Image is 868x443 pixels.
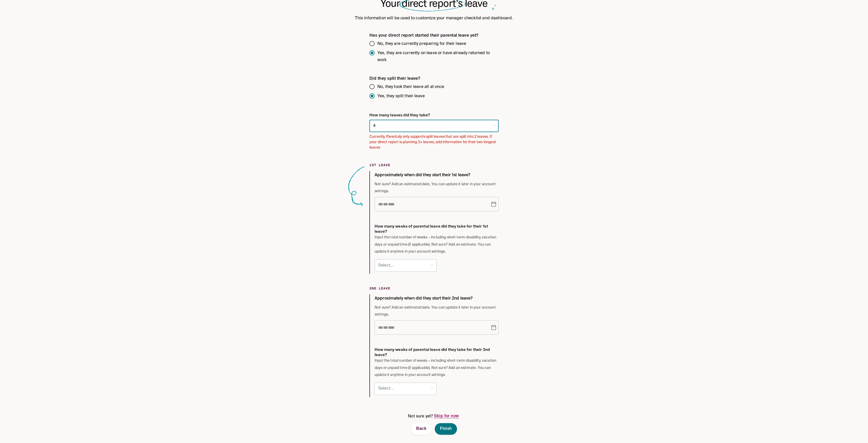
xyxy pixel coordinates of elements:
button: Choose date [489,199,498,209]
h6: This information will be used to customize your manager checklist and dashboard. [355,16,513,21]
h5: Did they split their leave? [369,76,499,82]
h6: 2nd leave [369,286,493,291]
span: Not sure? Add an estimated date. You can update it later in your account settings. [375,181,499,195]
h6: 1st leave [369,163,493,168]
span: Approximately when did they start their 1st leave? [375,172,499,179]
span: Approximately when did they start their 2nd leave? [375,295,499,302]
p: Input the total number of weeks – including short-term disability, vacation days or unpaid time (... [375,234,499,255]
button: Finish [435,423,457,435]
h4: How many weeks of parental leave did they take for their 2nd leave? [375,347,499,357]
div: Select... [375,382,437,396]
span: Back [416,426,427,432]
div: 4 [369,119,499,133]
span: Month [378,202,383,206]
p: Currently, Parentaly only supports split leaves that are split into 2 leaves. If your direct repo... [369,134,499,150]
span: Finish [440,426,452,432]
h4: How many leaves did they take? [369,112,499,118]
span: Yes, they split their leave [377,93,425,100]
span: No, they took their leave all at once [377,84,444,91]
h5: Has your direct report started their parental leave yet? [369,33,499,38]
span: Yes, they are currently on leave or have already returned to work [377,50,494,64]
span: No, they are currently preparing for their leave [377,41,466,47]
p: Input the total number of weeks – including short-term disability, vacation days or unpaid time (... [375,357,499,378]
span: Year [388,202,395,206]
span: Year [388,326,395,329]
div: Select... [375,258,437,273]
p: Not sure yet? [408,409,460,423]
span: Month [378,326,383,329]
h4: How many weeks of parental leave did they take for their 1st leave? [375,224,499,234]
button: Back [411,423,432,435]
span: Not sure? Add an estimated date. You can update it later in your account settings. [375,304,499,318]
span: Day [383,326,388,329]
button: Choose date [489,323,498,332]
button: Skip for now [433,409,460,423]
span: Day [383,202,388,206]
